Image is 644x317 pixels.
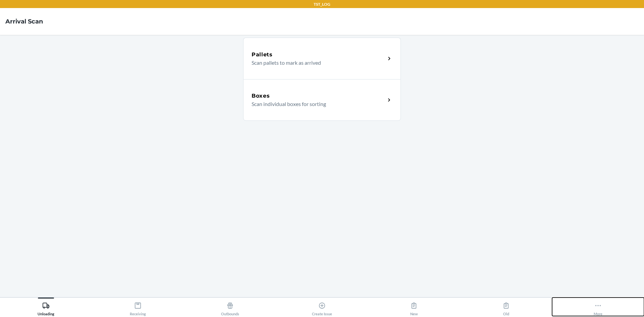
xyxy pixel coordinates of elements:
[594,299,602,316] div: More
[368,298,460,316] button: New
[252,51,273,59] h5: Pallets
[410,299,418,316] div: New
[252,92,270,100] h5: Boxes
[252,100,380,108] p: Scan individual boxes for sorting
[221,299,239,316] div: Outbounds
[312,299,332,316] div: Create Issue
[276,298,368,316] button: Create Issue
[460,298,552,316] button: Old
[5,17,43,26] h4: Arrival Scan
[184,298,276,316] button: Outbounds
[502,299,510,316] div: Old
[252,59,380,67] p: Scan pallets to mark as arrived
[130,299,146,316] div: Receiving
[243,79,401,121] a: BoxesScan individual boxes for sorting
[314,1,330,7] p: TST_LOG
[552,298,644,316] button: More
[92,298,184,316] button: Receiving
[243,38,401,79] a: PalletsScan pallets to mark as arrived
[38,299,54,316] div: Unloading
